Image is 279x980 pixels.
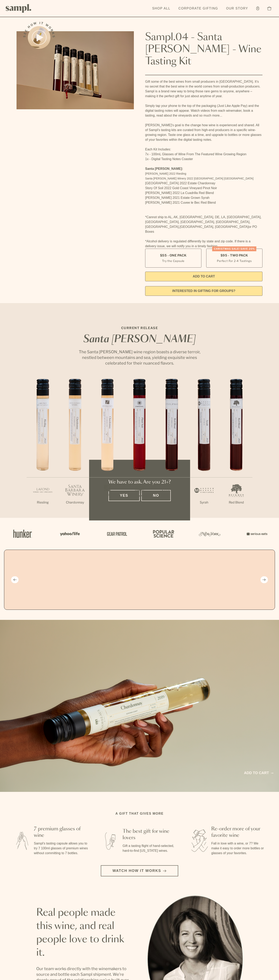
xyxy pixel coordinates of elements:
a: Corporate Gifting [176,4,220,13]
div: Christmas SALE! Save 20% [212,246,256,251]
p: Chardonnay [59,500,91,505]
button: Next slide [260,576,268,583]
button: Previous slide [11,576,19,583]
p: Syrah [188,500,220,505]
small: Try the Capsule [162,259,184,263]
a: Shop All [150,4,172,13]
p: Pinot Noir [123,500,156,505]
button: Add to Cart [145,272,262,281]
li: 7 / 7 [220,379,252,518]
p: Riesling [27,500,59,505]
p: Red Blend [156,500,188,505]
li: 6 / 7 [188,379,220,518]
small: Perfect For 2-4 Tastings [217,259,252,263]
p: Chardonnay [91,500,123,505]
img: Sampl.04 - Santa Barbara - Wine Tasting Kit [17,31,134,109]
li: 2 / 7 [59,379,91,518]
li: 4 / 7 [123,379,156,518]
li: 5 / 7 [156,379,188,518]
a: Our Story [224,4,250,13]
a: Add to cart [244,770,273,776]
li: 1 / 7 [27,379,59,518]
a: interested in gifting for groups? [145,286,262,296]
span: $95 - Two Pack [221,253,248,258]
button: See how it works [28,26,50,49]
span: $55 - One Pack [160,253,187,258]
p: Red Blend [220,500,252,505]
img: Sampl logo [6,4,31,13]
li: 3 / 7 [91,379,123,518]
